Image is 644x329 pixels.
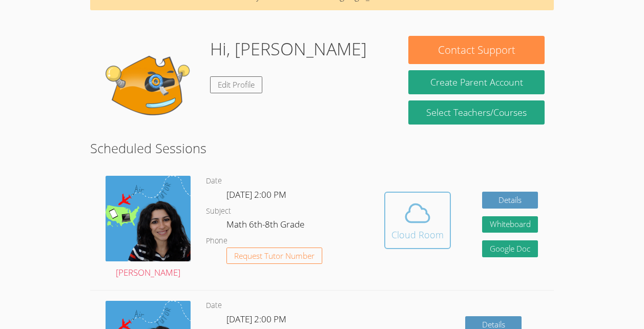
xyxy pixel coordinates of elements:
[391,228,444,242] div: Cloud Room
[226,313,286,325] span: [DATE] 2:00 PM
[206,235,227,248] dt: Phone
[234,252,315,260] span: Request Tutor Number
[106,176,191,280] a: [PERSON_NAME]
[408,70,544,94] button: Create Parent Account
[90,138,554,158] h2: Scheduled Sessions
[226,217,306,235] dd: Math 6th-8th Grade
[106,176,191,261] img: air%20tutor%20avatar.png
[408,36,544,64] button: Contact Support
[210,76,262,93] a: Edit Profile
[206,299,222,312] dt: Date
[384,192,451,249] button: Cloud Room
[408,100,544,125] a: Select Teachers/Courses
[206,175,222,188] dt: Date
[226,248,322,264] button: Request Tutor Number
[482,240,538,257] a: Google Doc
[210,36,367,62] h1: Hi, [PERSON_NAME]
[226,189,286,200] span: [DATE] 2:00 PM
[482,192,538,209] a: Details
[482,216,538,233] button: Whiteboard
[206,205,231,218] dt: Subject
[99,36,202,138] img: default.png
